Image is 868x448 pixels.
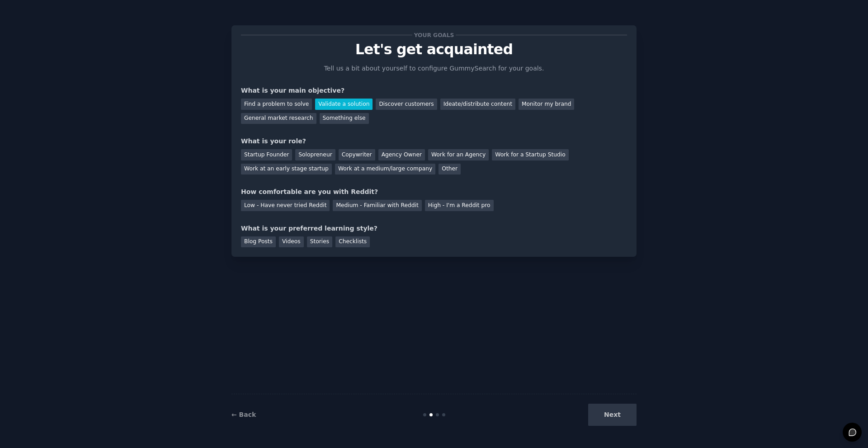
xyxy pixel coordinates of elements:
[241,224,627,233] div: What is your preferred learning style?
[335,164,435,175] div: Work at a medium/large company
[241,42,627,57] p: Let's get acquainted
[428,149,489,160] div: Work for an Agency
[519,99,574,110] div: Monitor my brand
[333,200,421,211] div: Medium - Familiar with Reddit
[440,99,515,110] div: Ideate/distribute content
[241,200,330,211] div: Low - Have never tried Reddit
[412,30,456,40] span: Your goals
[492,149,568,160] div: Work for a Startup Studio
[378,149,425,160] div: Agency Owner
[425,200,494,211] div: High - I'm a Reddit pro
[339,149,375,160] div: Copywriter
[241,137,627,146] div: What is your role?
[439,164,461,175] div: Other
[320,113,369,124] div: Something else
[241,113,316,124] div: General market research
[320,64,548,73] p: Tell us a bit about yourself to configure GummySearch for your goals.
[335,236,370,248] div: Checklists
[376,99,437,110] div: Discover customers
[241,86,627,95] div: What is your main objective?
[241,149,292,160] div: Startup Founder
[241,187,627,197] div: How comfortable are you with Reddit?
[241,164,332,175] div: Work at an early stage startup
[315,99,373,110] div: Validate a solution
[241,236,276,248] div: Blog Posts
[241,99,312,110] div: Find a problem to solve
[307,236,332,248] div: Stories
[231,411,256,418] a: ← Back
[295,149,335,160] div: Solopreneur
[279,236,304,248] div: Videos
